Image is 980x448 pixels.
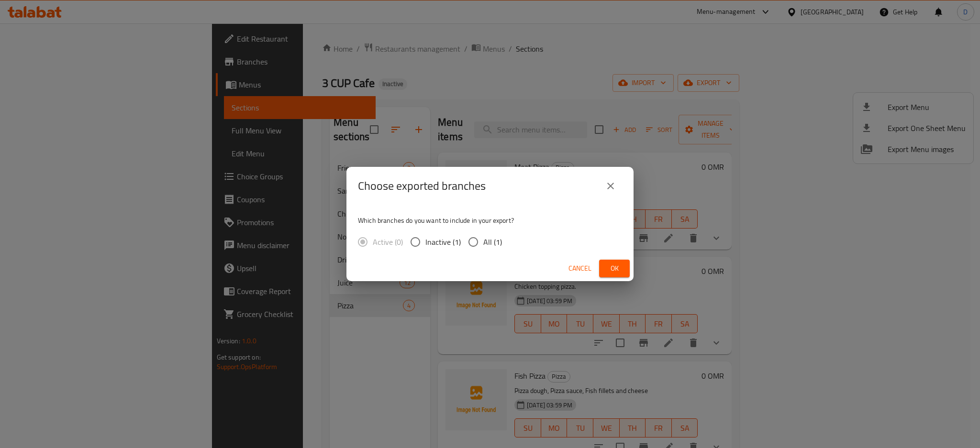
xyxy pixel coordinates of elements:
span: Ok [607,262,622,274]
h2: Choose exported branches [358,178,486,194]
span: All (1) [483,236,502,248]
button: Cancel [565,260,595,277]
button: Ok [599,260,630,277]
button: close [599,175,622,197]
span: Active (0) [373,236,403,248]
span: Cancel [568,262,591,274]
p: Which branches do you want to include in your export? [358,216,622,225]
span: Inactive (1) [425,236,461,248]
